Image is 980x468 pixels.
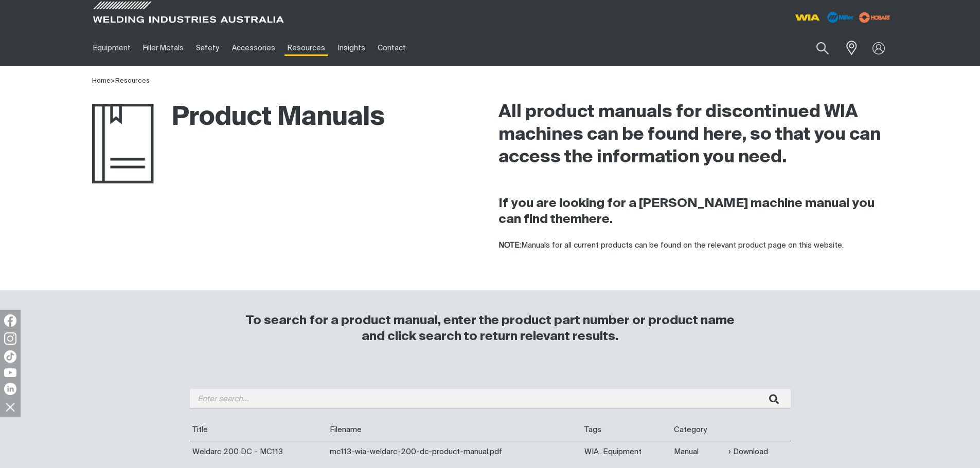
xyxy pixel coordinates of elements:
input: Product name or item number... [792,36,840,60]
th: Category [671,419,726,441]
h2: All product manuals for discontinued WIA machines can be found here, so that you can access the i... [498,101,888,169]
img: YouTube [4,368,16,377]
img: LinkedIn [4,383,16,395]
a: Accessories [226,30,281,66]
a: Resources [281,30,331,66]
a: Filler Metals [137,30,190,66]
img: miller [856,10,894,25]
a: Insights [331,30,371,66]
th: Tags [582,419,671,441]
a: Home [92,78,111,84]
td: mc113-wia-weldarc-200-dc-product-manual.pdf [327,441,582,462]
nav: Main [87,30,692,66]
p: Manuals for all current products can be found on the relevant product page on this website. [498,240,888,252]
th: Filename [327,419,582,441]
td: Manual [671,441,726,462]
a: here. [582,213,613,226]
strong: If you are looking for a [PERSON_NAME] machine manual you can find them [498,197,875,226]
a: Resources [115,78,150,84]
strong: NOTE: [498,241,521,249]
a: Download [728,446,768,458]
h3: To search for a product manual, enter the product part number or product name and click search to... [241,313,739,345]
img: Instagram [4,332,16,345]
span: > [111,78,115,84]
input: Enter search... [190,389,791,409]
img: hide socials [2,398,19,416]
img: TikTok [4,350,16,363]
th: Title [190,419,327,441]
img: Facebook [4,314,16,327]
td: WIA, Equipment [582,441,671,462]
td: Weldarc 200 DC - MC113 [190,441,327,462]
a: Contact [371,30,412,66]
button: Search products [805,36,840,60]
a: Safety [190,30,225,66]
a: Equipment [87,30,137,66]
h1: Product Manuals [92,101,385,135]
